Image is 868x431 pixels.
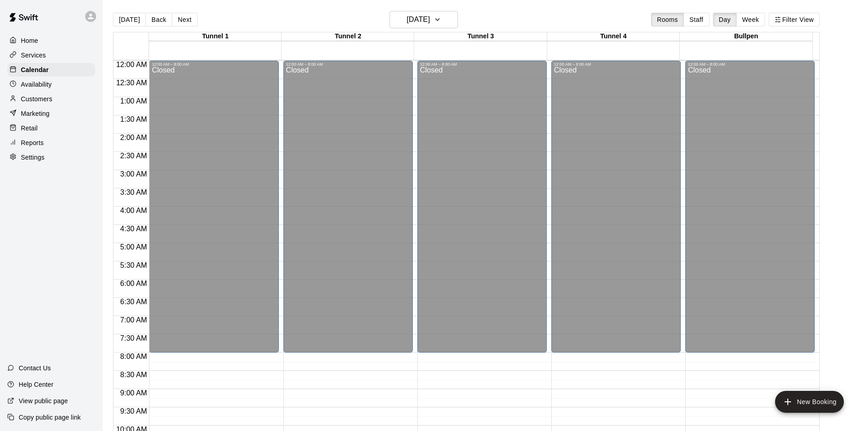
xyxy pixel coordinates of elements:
[19,413,81,422] p: Copy public page link
[21,138,44,147] p: Reports
[118,115,149,123] span: 1:30 AM
[152,62,276,67] div: 12:00 AM – 8:00 AM
[685,61,815,353] div: 12:00 AM – 8:00 AM: Closed
[680,32,812,41] div: Bullpen
[118,170,149,178] span: 3:00 AM
[21,94,52,104] p: Customers
[7,92,95,106] a: Customers
[736,13,765,26] button: Week
[118,188,149,196] span: 3:30 AM
[7,121,95,135] a: Retail
[551,61,681,353] div: 12:00 AM – 8:00 AM: Closed
[769,13,820,26] button: Filter View
[118,280,149,287] span: 6:00 AM
[282,32,414,41] div: Tunnel 2
[21,124,38,133] p: Retail
[21,80,52,89] p: Availability
[390,11,458,28] button: [DATE]
[417,61,547,353] div: 12:00 AM – 8:00 AM: Closed
[713,13,737,26] button: Day
[688,67,812,356] div: Closed
[172,13,197,26] button: Next
[19,380,53,389] p: Help Center
[554,62,678,67] div: 12:00 AM – 8:00 AM
[651,13,684,26] button: Rooms
[547,32,680,41] div: Tunnel 4
[152,67,276,356] div: Closed
[7,48,95,62] a: Services
[118,298,149,306] span: 6:30 AM
[286,62,410,67] div: 12:00 AM – 8:00 AM
[118,353,149,360] span: 8:00 AM
[688,62,812,67] div: 12:00 AM – 8:00 AM
[7,34,95,47] a: Home
[118,134,149,141] span: 2:00 AM
[114,79,149,87] span: 12:30 AM
[149,61,278,353] div: 12:00 AM – 8:00 AM: Closed
[683,13,709,26] button: Staff
[118,207,149,214] span: 4:00 AM
[283,61,413,353] div: 12:00 AM – 8:00 AM: Closed
[420,62,544,67] div: 12:00 AM – 8:00 AM
[286,67,410,356] div: Closed
[21,36,38,45] p: Home
[21,51,46,60] p: Services
[19,363,51,373] p: Contact Us
[114,61,149,68] span: 12:00 AM
[118,334,149,342] span: 7:30 AM
[7,78,95,91] a: Availability
[7,151,95,164] a: Settings
[21,65,49,74] p: Calendar
[118,389,149,397] span: 9:00 AM
[118,225,149,233] span: 4:30 AM
[554,67,678,356] div: Closed
[7,63,95,77] a: Calendar
[420,67,544,356] div: Closed
[118,243,149,251] span: 5:00 AM
[7,107,95,120] a: Marketing
[118,371,149,379] span: 8:30 AM
[118,407,149,415] span: 9:30 AM
[118,316,149,324] span: 7:00 AM
[118,152,149,160] span: 2:30 AM
[414,32,547,41] div: Tunnel 3
[118,97,149,105] span: 1:00 AM
[19,396,68,405] p: View public page
[21,109,50,118] p: Marketing
[113,13,146,26] button: [DATE]
[118,261,149,269] span: 5:30 AM
[21,153,45,162] p: Settings
[775,391,844,413] button: add
[407,13,430,26] h6: [DATE]
[149,32,282,41] div: Tunnel 1
[145,13,172,26] button: Back
[7,136,95,150] a: Reports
